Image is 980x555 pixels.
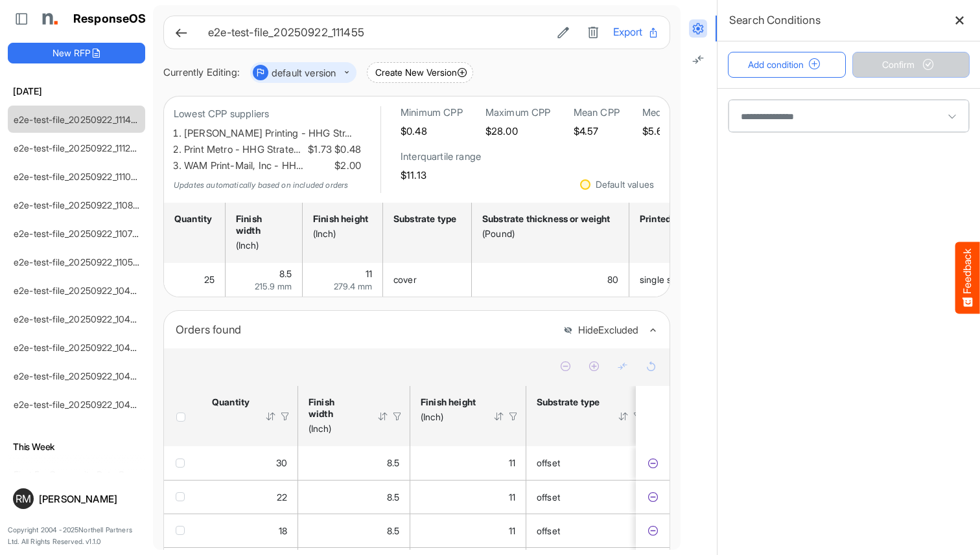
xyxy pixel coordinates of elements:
[636,514,672,547] td: 0ad3d395-5db1-4d32-95ef-796b22b38c16 is template cell Column Header
[8,84,145,98] h6: [DATE]
[882,58,939,72] span: Confirm
[8,525,145,547] p: Copyright 2004 - 2025 Northell Partners Ltd. All Rights Reserved. v 1.1.0
[14,342,146,353] a: e2e-test-file_20250922_104733
[642,126,697,137] h5: $5.64
[255,281,292,291] span: 215.9 mm
[729,11,821,29] h6: Search Conditions
[298,514,410,547] td: 8.5 is template cell Column Header httpsnorthellcomontologiesmapping-rulesmeasurementhasfinishsiz...
[401,150,481,163] h6: Interquartile range
[164,263,226,297] td: 25 is template cell Column Header httpsnorthellcomontologiesmapping-rulesorderhasquantity
[485,126,551,137] h5: $28.00
[485,106,551,119] h6: Maximum CPP
[164,386,202,446] th: Header checkbox
[279,268,292,279] span: 8.5
[303,263,383,297] td: 11 is template cell Column Header httpsnorthellcomontologiesmapping-rulesmeasurementhasfinishsize...
[509,525,515,536] span: 11
[526,514,651,547] td: offset is template cell Column Header httpsnorthellcomontologiesmapping-rulesmaterialhassubstrate...
[646,491,659,504] button: Exclude
[387,492,399,503] span: 8.5
[174,213,211,225] div: Quantity
[507,411,519,422] div: Filter Icon
[14,285,145,296] a: e2e-test-file_20250922_104951
[642,106,697,119] h6: Median CPP
[472,263,629,297] td: 80 is template cell Column Header httpsnorthellcomontologiesmapping-rulesmaterialhasmaterialthick...
[334,281,372,291] span: 279.4 mm
[73,12,146,26] h1: ResponseOS
[537,525,560,536] span: offset
[401,106,463,119] h6: Minimum CPP
[298,446,410,480] td: 8.5 is template cell Column Header httpsnorthellcomontologiesmapping-rulesmeasurementhasfinishsiz...
[636,480,672,514] td: e4b4dc6e-3500-4992-a906-d481b9a55c94 is template cell Column Header
[174,106,361,122] p: Lowest CPP suppliers
[313,213,368,225] div: Finish height
[14,370,148,381] a: e2e-test-file_20250922_104604
[36,6,62,32] img: Northell
[366,268,372,279] span: 11
[632,411,644,422] div: Filter Icon
[276,457,287,468] span: 30
[332,158,361,174] span: $2.00
[14,256,144,267] a: e2e-test-file_20250922_110529
[583,24,603,41] button: Delete
[202,446,298,480] td: 30 is template cell Column Header httpsnorthellcomontologiesmapping-rulesorderhasquantity
[509,492,515,503] span: 11
[387,457,399,468] span: 8.5
[574,106,620,119] h6: Mean CPP
[236,240,288,251] div: (Inch)
[279,525,287,536] span: 18
[852,52,970,78] button: Confirm Progress
[955,242,980,313] button: Feedback
[14,171,143,182] a: e2e-test-file_20250922_111049
[383,263,472,297] td: cover is template cell Column Header httpsnorthellcomontologiesmapping-rulesmaterialhassubstratem...
[226,263,303,297] td: 8.5 is template cell Column Header httpsnorthellcomontologiesmapping-rulesmeasurementhasfinishsiz...
[14,114,142,125] a: e2e-test-file_20250922_111455
[305,142,332,158] span: $1.73
[410,446,526,480] td: 11 is template cell Column Header httpsnorthellcomontologiesmapping-rulesmeasurementhasfinishsize...
[313,228,368,240] div: (Inch)
[728,52,846,78] button: Add condition
[646,525,659,538] button: Exclude
[421,396,476,408] div: Finish height
[163,65,240,81] div: Currently Editing:
[298,480,410,514] td: 8.5 is template cell Column Header httpsnorthellcomontologiesmapping-rulesmeasurementhasfinishsiz...
[629,263,711,297] td: single sided is template cell Column Header httpsnorthellcomontologiesmapping-rulesmanufacturingh...
[574,126,620,137] h5: $4.57
[164,480,202,514] td: checkbox
[607,274,618,285] span: 80
[277,492,287,503] span: 22
[164,514,202,547] td: checkbox
[563,325,638,336] button: HideExcluded
[636,446,672,480] td: cca00b37-a5cb-4dd6-9754-51446c02555d is template cell Column Header
[646,457,659,470] button: Exclude
[482,213,614,225] div: Substrate thickness or weight
[14,313,148,324] a: e2e-test-file_20250922_104840
[14,228,141,239] a: e2e-test-file_20250922_110716
[14,142,141,153] a: e2e-test-file_20250922_111247
[526,446,651,480] td: offset is template cell Column Header httpsnorthellcomontologiesmapping-rulesmaterialhassubstrate...
[387,525,399,536] span: 8.5
[613,24,659,41] button: Export
[367,62,473,83] button: Create New Version
[309,396,360,420] div: Finish width
[14,399,145,410] a: e2e-test-file_20250922_104513
[164,446,202,480] td: checkbox
[236,213,288,236] div: Finish width
[421,411,476,423] div: (Inch)
[509,457,515,468] span: 11
[279,411,291,422] div: Filter Icon
[537,457,560,468] span: offset
[184,142,361,158] li: Print Metro - HHG Strate…
[202,514,298,547] td: 18 is template cell Column Header httpsnorthellcomontologiesmapping-rulesorderhasquantity
[212,396,248,408] div: Quantity
[554,24,573,41] button: Edit
[640,213,696,225] div: Printed sides
[14,199,145,210] a: e2e-test-file_20250922_110850
[410,480,526,514] td: 11 is template cell Column Header httpsnorthellcomontologiesmapping-rulesmeasurementhasfinishsize...
[391,411,403,422] div: Filter Icon
[174,180,348,190] em: Updates automatically based on included orders
[393,213,457,225] div: Substrate type
[640,274,690,285] span: single sided
[526,480,651,514] td: offset is template cell Column Header httpsnorthellcomontologiesmapping-rulesmaterialhassubstrate...
[401,170,481,181] h5: $11.13
[401,126,463,137] h5: $0.48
